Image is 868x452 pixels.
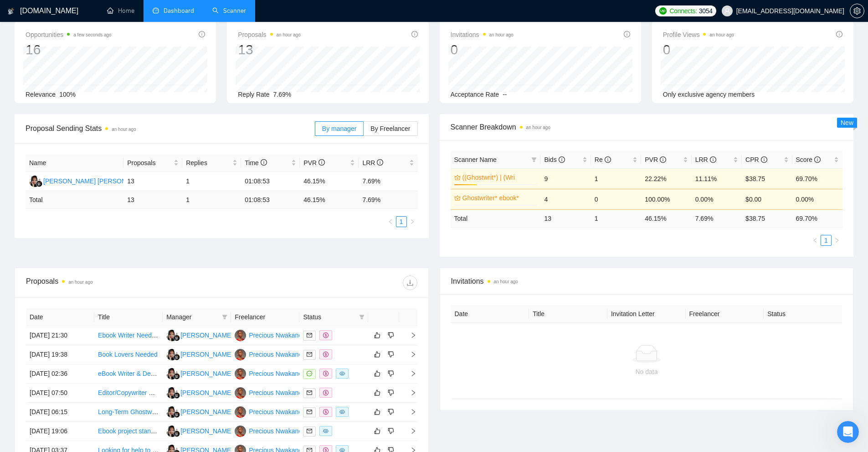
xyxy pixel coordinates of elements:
[235,406,246,418] img: PN
[307,333,312,338] span: mail
[166,406,178,418] img: AA
[303,312,355,322] span: Status
[834,238,840,243] span: right
[300,191,359,209] td: 46.15 %
[403,390,416,396] span: right
[174,373,180,379] img: gigradar-bm.png
[814,156,821,163] span: info-circle
[235,427,307,434] a: PNPrecious Nwakanobi
[307,352,312,357] span: mail
[174,354,180,360] img: gigradar-bm.png
[454,195,461,201] span: crown
[709,32,734,37] time: an hour ago
[26,29,112,40] span: Opportunities
[742,209,792,227] td: $ 38.75
[26,403,94,422] td: [DATE] 06:15
[529,153,539,166] span: filter
[411,31,418,37] span: info-circle
[174,392,180,399] img: gigradar-bm.png
[385,216,396,227] li: Previous Page
[36,181,42,187] img: gigradar-bm.png
[123,172,182,191] td: 13
[339,409,345,415] span: eye
[8,4,14,19] img: logo
[98,408,247,416] a: Long-Term Ghostwriter for Weekly eBook Production
[94,326,163,345] td: Ebook Writer Needed for SaaS Acquisition Niche
[451,305,529,323] th: Date
[385,216,396,227] button: left
[792,168,842,189] td: 69.70%
[94,308,163,326] th: Title
[374,351,380,358] span: like
[403,332,416,338] span: right
[94,422,163,441] td: Ebook project standard operation procedure for medical aesthetics
[372,349,383,360] button: like
[26,384,94,403] td: [DATE] 07:50
[166,369,287,377] a: AA[PERSON_NAME] [PERSON_NAME]
[29,177,150,184] a: AA[PERSON_NAME] [PERSON_NAME]
[323,333,329,338] span: dollar
[127,158,172,168] span: Proposals
[385,426,396,436] button: dislike
[792,189,842,209] td: 0.00%
[68,280,92,285] time: an hour ago
[645,156,666,163] span: PVR
[26,275,221,290] div: Proposals
[323,428,329,434] span: eye
[641,189,691,209] td: 100.00%
[686,305,764,323] th: Freelancer
[796,156,821,163] span: Score
[98,351,158,358] a: Book Lovers Needed
[98,370,333,377] a: eBook Writer & Designer Needed to Create Beginner’s Real Estate Investing Guide
[641,209,691,227] td: 46.15 %
[26,364,94,384] td: [DATE] 02:36
[458,367,835,377] div: No data
[388,370,394,377] span: dislike
[745,156,767,163] span: CPR
[241,172,300,191] td: 01:08:53
[659,7,667,15] img: upwork-logo.png
[323,409,329,415] span: dollar
[164,7,194,15] span: Dashboard
[249,388,307,398] div: Precious Nwakanobi
[238,91,269,98] span: Reply Rate
[385,330,396,341] button: dislike
[220,310,229,324] span: filter
[374,427,380,435] span: like
[832,235,842,246] li: Next Page
[821,235,832,246] li: 1
[163,308,231,326] th: Manager
[710,156,716,163] span: info-circle
[235,389,307,396] a: PNPrecious Nwakanobi
[182,172,241,191] td: 1
[26,154,123,172] th: Name
[98,389,329,396] a: Editor/Copywriter Needed for Anchored Masculinity (Non-Fiction, Men’s Self-Help)
[26,422,94,441] td: [DATE] 19:06
[182,154,241,172] th: Replies
[692,168,742,189] td: 11.11%
[370,125,410,132] span: By Freelancer
[403,409,416,415] span: right
[174,411,180,418] img: gigradar-bm.png
[454,156,497,163] span: Scanner Name
[385,406,396,417] button: dislike
[277,32,301,37] time: an hour ago
[374,370,380,377] span: like
[810,235,821,246] li: Previous Page
[235,387,246,399] img: PN
[841,119,853,126] span: New
[249,426,307,436] div: Precious Nwakanobi
[836,31,842,37] span: info-circle
[742,189,792,209] td: $0.00
[241,191,300,209] td: 01:08:53
[692,189,742,209] td: 0.00%
[374,389,380,396] span: like
[318,159,325,166] span: info-circle
[249,330,307,340] div: Precious Nwakanobi
[323,371,329,376] span: dollar
[407,216,418,227] li: Next Page
[595,156,611,163] span: Re
[451,29,514,40] span: Invitations
[323,352,329,357] span: dollar
[180,426,287,436] div: [PERSON_NAME] [PERSON_NAME]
